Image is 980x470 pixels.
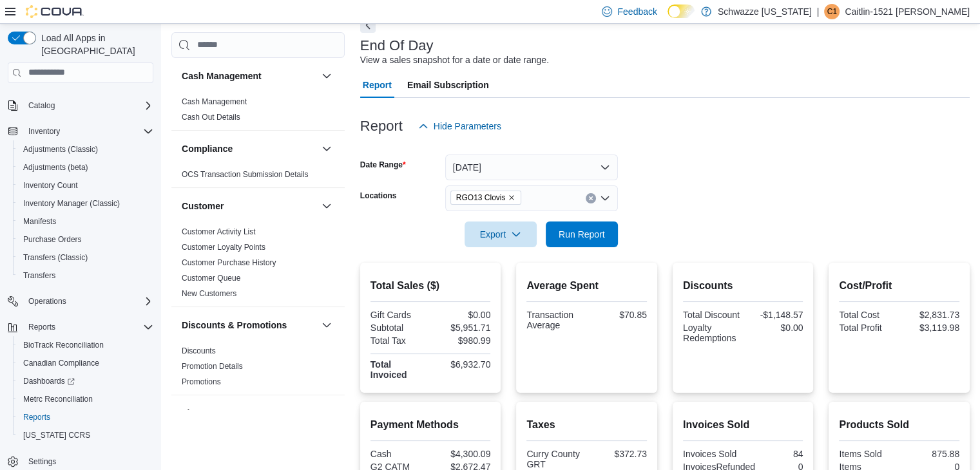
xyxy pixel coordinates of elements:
[23,340,104,350] span: BioTrack Reconciliation
[36,32,153,57] span: Load All Apps in [GEOGRAPHIC_DATA]
[28,322,55,332] span: Reports
[23,319,61,335] button: Reports
[182,169,309,180] span: OCS Transaction Submission Details
[182,346,216,356] span: Discounts
[370,323,428,333] div: Subtotal
[745,449,803,459] div: 84
[18,391,98,407] a: Metrc Reconciliation
[472,221,529,247] span: Export
[370,449,428,459] div: Cash
[23,430,90,440] span: [US_STATE] CCRS
[18,268,61,283] a: Transfers
[526,278,647,294] h2: Average Spent
[13,194,159,212] button: Inventory Manager (Classic)
[171,224,345,306] div: Customer
[370,417,491,433] h2: Payment Methods
[839,323,896,333] div: Total Profit
[23,394,93,404] span: Metrc Reconciliation
[182,361,243,371] span: Promotion Details
[182,289,236,298] a: New Customers
[824,4,840,19] div: Caitlin-1521 Noll
[18,214,61,229] a: Manifests
[370,359,407,380] strong: Total Invoiced
[23,412,50,422] span: Reports
[360,53,549,67] div: View a sales snapshot for a date or date range.
[526,449,584,469] div: Curry County GRT
[23,453,153,469] span: Settings
[363,72,392,98] span: Report
[586,193,596,203] button: Clear input
[23,454,61,469] a: Settings
[13,408,159,426] button: Reports
[182,227,256,237] span: Customer Activity List
[23,216,56,227] span: Manifests
[3,318,159,336] button: Reports
[445,155,618,180] button: [DATE]
[319,68,334,84] button: Cash Management
[360,38,434,53] h3: End Of Day
[546,221,618,247] button: Run Report
[182,243,265,252] a: Customer Loyalty Points
[182,258,276,268] span: Customer Purchase History
[668,5,695,18] input: Dark Mode
[902,310,959,320] div: $2,831.73
[433,449,490,459] div: $4,300.09
[370,278,491,294] h2: Total Sales ($)
[13,372,159,390] a: Dashboards
[23,98,60,113] button: Catalog
[18,214,153,229] span: Manifests
[18,250,153,265] span: Transfers (Classic)
[465,221,537,247] button: Export
[23,98,153,113] span: Catalog
[182,97,247,106] a: Cash Management
[28,126,60,136] span: Inventory
[23,124,65,139] button: Inventory
[18,178,83,193] a: Inventory Count
[18,355,153,371] span: Canadian Compliance
[745,310,803,320] div: -$1,148.57
[23,294,153,309] span: Operations
[13,354,159,372] button: Canadian Compliance
[18,373,153,389] span: Dashboards
[745,323,803,333] div: $0.00
[182,200,316,212] button: Customer
[600,193,610,203] button: Open list of options
[18,232,153,247] span: Purchase Orders
[18,409,55,425] a: Reports
[370,310,428,320] div: Gift Cards
[28,296,66,306] span: Operations
[456,191,506,204] span: RGO13 Clovis
[171,167,345,187] div: Compliance
[23,358,99,368] span: Canadian Compliance
[817,4,820,19] p: |
[526,417,647,433] h2: Taxes
[839,278,959,294] h2: Cost/Profit
[18,160,153,175] span: Adjustments (beta)
[559,228,605,241] span: Run Report
[182,142,233,155] h3: Compliance
[182,407,216,420] h3: Finance
[182,377,221,386] a: Promotions
[18,142,103,157] a: Adjustments (Classic)
[18,428,95,443] a: [US_STATE] CCRS
[360,17,376,33] button: Next
[13,390,159,408] button: Metrc Reconciliation
[839,310,896,320] div: Total Cost
[18,160,93,175] a: Adjustments (beta)
[182,288,236,299] span: New Customers
[407,72,489,98] span: Email Subscription
[433,323,490,333] div: $5,951.71
[3,122,159,140] button: Inventory
[18,337,109,353] a: BioTrack Reconciliation
[590,310,647,320] div: $70.85
[18,373,80,389] a: Dashboards
[845,4,970,19] p: Caitlin-1521 [PERSON_NAME]
[18,428,153,443] span: Washington CCRS
[18,196,153,211] span: Inventory Manager (Classic)
[182,362,243,371] a: Promotion Details
[182,70,316,82] button: Cash Management
[18,196,125,211] a: Inventory Manager (Classic)
[827,4,837,19] span: C1
[182,70,262,82] h3: Cash Management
